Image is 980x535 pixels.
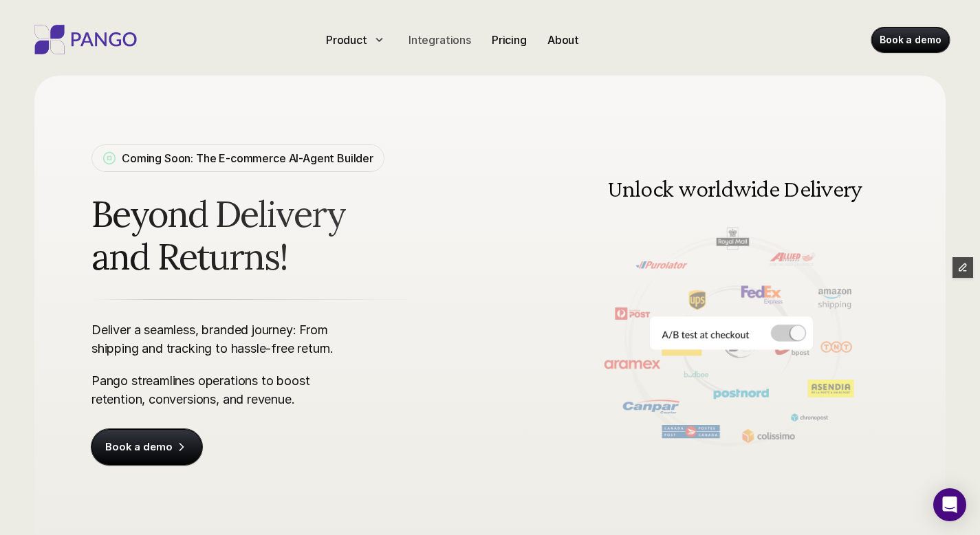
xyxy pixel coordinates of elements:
button: Next [855,294,875,315]
p: Integrations [409,32,471,48]
a: About [542,29,585,51]
a: Book a demo [871,28,949,52]
img: Delivery and shipping management software doing A/B testing at the checkout for different carrier... [574,145,889,463]
div: Open Intercom Messenger [933,488,966,521]
a: Integrations [403,29,477,51]
a: Book a demo [91,429,202,465]
img: Next Arrow [855,294,875,315]
h3: Unlock worldwide Delivery [604,176,865,201]
img: Back Arrow [588,294,609,315]
p: Book a demo [105,440,172,454]
p: Product [326,32,367,48]
p: Coming Soon: The E-commerce AI-Agent Builder [122,150,373,166]
p: Pricing [492,32,527,48]
button: Previous [588,294,609,315]
p: About [547,32,579,48]
a: Pricing [486,29,532,51]
p: Deliver a seamless, branded journey: From shipping and tracking to hassle-free return. [91,320,346,358]
p: Pango streamlines operations to boost retention, conversions, and revenue. [91,371,346,408]
p: Book a demo [880,33,941,47]
span: Beyond Delivery and Returns! [91,193,515,279]
button: Edit Framer Content [952,257,973,278]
